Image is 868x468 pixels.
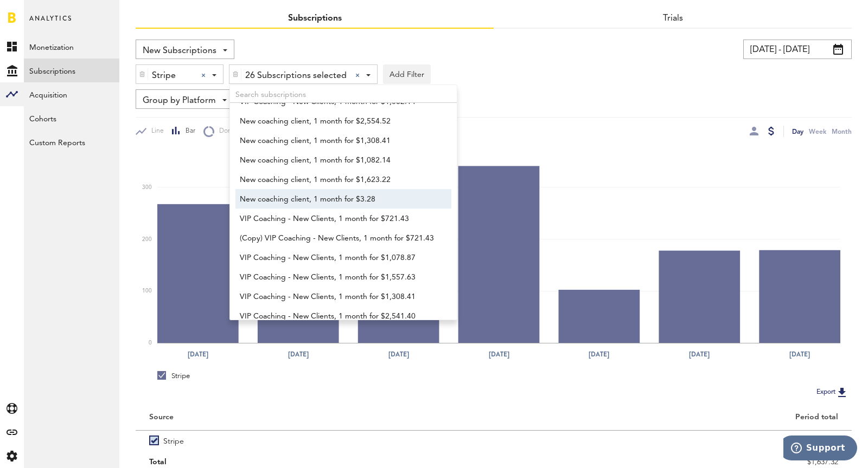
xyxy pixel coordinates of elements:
span: 26 Subscriptions selected [245,67,347,85]
a: Acquisition [24,82,119,106]
div: Delete [136,65,148,83]
text: [DATE] [689,349,710,359]
span: Donut [214,127,238,136]
span: VIP Coaching - New Clients, 1 month for $2,541.40 [240,307,437,326]
span: Stripe [163,431,184,450]
img: trash_awesome_blue.svg [139,70,145,78]
div: Clear [355,73,360,77]
text: 0 [149,340,152,346]
a: (Copy) VIP Coaching - New Clients, 1 month for $721.43 [235,228,441,248]
text: [DATE] [388,349,409,359]
img: trash_awesome_blue.svg [232,70,239,78]
a: Subscriptions [288,14,342,23]
a: New coaching client, 1 month for $1,623.22 [235,170,441,189]
a: Cohorts [24,106,119,130]
button: Export [813,385,852,399]
text: [DATE] [589,349,609,359]
div: Month [832,126,852,137]
iframe: Opens a widget where you can find more information [783,435,857,463]
text: [DATE] [288,349,309,359]
span: Line [146,127,164,136]
span: New Subscriptions [143,42,216,60]
a: VIP Coaching - New Clients, 1 month for $2,541.40 [235,306,441,326]
a: New coaching client, 1 month for $1,082.14 [235,150,441,170]
text: [DATE] [789,349,810,359]
div: $1,637.32 [507,432,838,448]
img: Export [835,386,848,399]
a: Subscriptions [24,58,119,82]
div: Week [809,126,826,137]
a: Trials [663,14,683,23]
text: 300 [142,185,152,190]
button: Add Filter [383,64,431,84]
div: Source [149,413,174,422]
div: Delete [229,65,241,83]
span: New coaching client, 1 month for $2,554.52 [240,112,437,131]
a: Custom Reports [24,130,119,154]
span: New coaching client, 1 month for $1,082.14 [240,151,437,170]
text: 200 [142,237,152,242]
span: VIP Coaching - New Clients, 1 month for $1,308.41 [240,288,437,306]
a: New coaching client, 1 month for $3.28 [235,189,441,209]
span: Bar [181,127,195,136]
a: New coaching client, 1 month for $1,308.41 [235,131,441,150]
span: New coaching client, 1 month for $1,623.22 [240,171,437,189]
span: Stripe [152,67,193,85]
span: Analytics [29,12,72,35]
a: New coaching client, 1 month for $2,554.52 [235,111,441,131]
span: New coaching client, 1 month for $3.28 [240,190,437,209]
span: (Copy) VIP Coaching - New Clients, 1 month for $721.43 [240,229,437,248]
a: Monetization [24,35,119,58]
text: [DATE] [188,349,208,359]
div: Stripe [157,371,190,381]
span: VIP Coaching - New Clients, 1 month for $721.43 [240,210,437,228]
input: Search subscriptions [230,85,457,103]
text: 100 [142,289,152,294]
text: [DATE] [489,349,509,359]
div: Day [792,126,803,137]
a: VIP Coaching - New Clients, 1 month for $1,557.63 [235,267,441,287]
a: VIP Coaching - New Clients, 1 month for $721.43 [235,209,441,228]
span: New coaching client, 1 month for $1,308.41 [240,132,437,150]
div: Period total [507,413,838,422]
span: Group by Platform [143,92,216,110]
a: VIP Coaching - New Clients, 1 month for $1,078.87 [235,248,441,267]
span: VIP Coaching - New Clients, 1 month for $1,557.63 [240,268,437,287]
div: Clear [201,73,206,77]
a: VIP Coaching - New Clients, 1 month for $1,308.41 [235,287,441,306]
span: VIP Coaching - New Clients, 1 month for $1,078.87 [240,249,437,267]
